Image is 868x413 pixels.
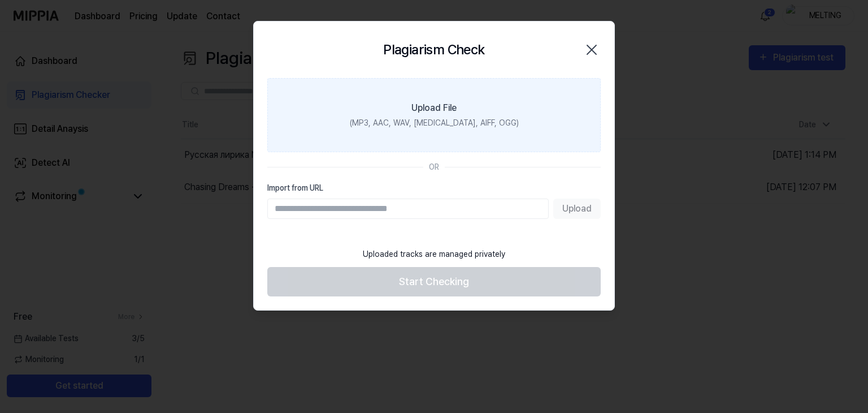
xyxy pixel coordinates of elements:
div: (MP3, AAC, WAV, [MEDICAL_DATA], AIFF, OGG) [350,117,519,129]
h2: Plagiarism Check [383,40,484,60]
div: OR [429,161,439,173]
div: Uploaded tracks are managed privately [356,242,512,267]
div: Upload File [411,101,457,115]
label: Import from URL [267,182,601,194]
